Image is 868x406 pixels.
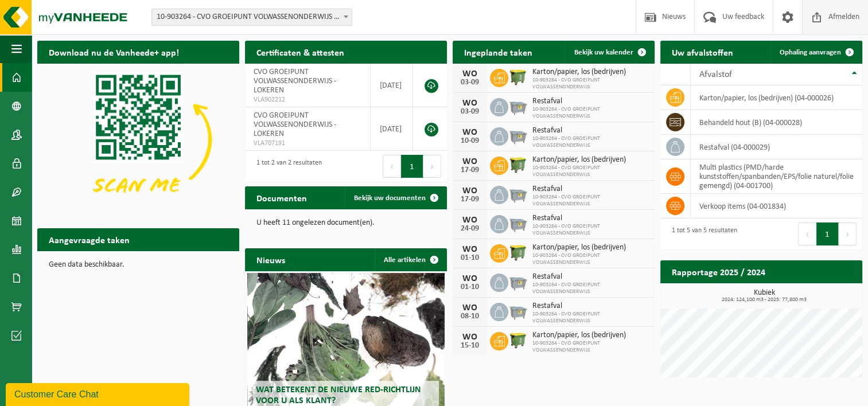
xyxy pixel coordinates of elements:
h2: Certificaten & attesten [245,41,356,63]
div: 1 tot 2 van 2 resultaten [251,154,322,179]
span: Restafval [532,126,649,135]
button: Next [423,155,441,178]
div: 08-10 [458,313,481,321]
div: 03-09 [458,79,481,87]
p: Geen data beschikbaar. [49,261,228,269]
img: WB-1100-HPE-GN-50 [508,67,528,87]
img: WB-2500-GAL-GY-01 [508,213,528,233]
span: Wat betekent de nieuwe RED-richtlijn voor u als klant? [256,385,421,405]
span: 10-903264 - CVO GROEIPUNT VOLWASSENONDERWIJS - LOKEREN [151,9,352,26]
img: WB-2500-GAL-GY-01 [508,301,528,321]
h2: Documenten [245,186,318,209]
div: 10-09 [458,137,481,145]
td: [DATE] [371,107,413,151]
td: [DATE] [371,64,413,107]
span: Restafval [532,185,649,194]
h2: Aangevraagde taken [37,228,141,251]
span: Restafval [532,272,649,282]
div: WO [458,333,481,342]
button: Next [839,222,857,245]
img: WB-2500-GAL-GY-01 [508,96,528,116]
td: restafval (04-000029) [691,135,862,159]
span: 2024: 124,100 m3 - 2025: 77,800 m3 [666,297,862,303]
span: CVO GROEIPUNT VOLWASSENONDERWIJS - LOKEREN [254,111,336,138]
button: Previous [798,222,816,245]
span: VLA902212 [254,95,361,104]
button: Previous [383,155,401,178]
img: WB-2500-GAL-GY-01 [508,126,528,145]
td: karton/papier, los (bedrijven) (04-000026) [691,85,862,110]
span: 10-903264 - CVO GROEIPUNT VOLWASSENONDERWIJS [532,340,649,354]
img: Download de VHEPlus App [37,64,239,215]
span: CVO GROEIPUNT VOLWASSENONDERWIJS - LOKEREN [254,68,336,95]
span: 10-903264 - CVO GROEIPUNT VOLWASSENONDERWIJS [532,135,649,149]
h2: Uw afvalstoffen [660,41,745,63]
span: Afvalstof [699,70,732,79]
span: Restafval [532,97,649,106]
span: Ophaling aanvragen [780,49,841,56]
h2: Download nu de Vanheede+ app! [37,41,190,63]
div: 01-10 [458,283,481,291]
span: 10-903264 - CVO GROEIPUNT VOLWASSENONDERWIJS [532,223,649,237]
span: Bekijk uw kalender [574,49,633,56]
span: VLA707191 [254,139,361,148]
span: 10-903264 - CVO GROEIPUNT VOLWASSENONDERWIJS [532,311,649,325]
img: WB-2500-GAL-GY-01 [508,272,528,291]
h3: Kubiek [666,289,862,303]
span: 10-903264 - CVO GROEIPUNT VOLWASSENONDERWIJS - LOKEREN [152,9,352,25]
a: Bekijk uw kalender [565,41,653,64]
h2: Ingeplande taken [453,41,544,63]
p: U heeft 11 ongelezen document(en). [256,219,435,227]
span: Karton/papier, los (bedrijven) [532,155,649,165]
div: WO [458,274,481,283]
span: 10-903264 - CVO GROEIPUNT VOLWASSENONDERWIJS [532,106,649,120]
img: WB-2500-GAL-GY-01 [508,184,528,204]
div: WO [458,99,481,108]
span: Karton/papier, los (bedrijven) [532,243,649,252]
div: 01-10 [458,254,481,262]
div: 1 tot 5 van 5 resultaten [666,221,737,247]
span: Restafval [532,302,649,311]
iframe: chat widget [6,381,192,406]
a: Bekijk rapportage [777,283,861,306]
h2: Rapportage 2025 / 2024 [660,260,777,283]
span: 10-903264 - CVO GROEIPUNT VOLWASSENONDERWIJS [532,165,649,178]
div: 03-09 [458,108,481,116]
a: Ophaling aanvragen [770,41,861,64]
span: Restafval [532,214,649,223]
td: verkoop items (04-001834) [691,194,862,218]
div: WO [458,157,481,166]
td: multi plastics (PMD/harde kunststoffen/spanbanden/EPS/folie naturel/folie gemengd) (04-001700) [691,159,862,194]
span: Bekijk uw documenten [354,194,426,202]
span: 10-903264 - CVO GROEIPUNT VOLWASSENONDERWIJS [532,194,649,208]
div: WO [458,303,481,313]
a: Alle artikelen [375,248,446,271]
div: WO [458,216,481,225]
div: WO [458,186,481,196]
td: behandeld hout (B) (04-000028) [691,110,862,135]
div: WO [458,128,481,137]
button: 1 [816,222,839,245]
span: Karton/papier, los (bedrijven) [532,68,649,77]
img: WB-1100-HPE-GN-50 [508,330,528,350]
img: WB-1100-HPE-GN-50 [508,243,528,262]
div: 17-09 [458,166,481,174]
span: 10-903264 - CVO GROEIPUNT VOLWASSENONDERWIJS [532,282,649,295]
span: Karton/papier, los (bedrijven) [532,331,649,340]
a: Bekijk uw documenten [345,186,446,209]
img: WB-1100-HPE-GN-50 [508,155,528,174]
div: 15-10 [458,342,481,350]
div: WO [458,245,481,254]
span: 10-903264 - CVO GROEIPUNT VOLWASSENONDERWIJS [532,252,649,266]
h2: Nieuws [245,248,297,271]
button: 1 [401,155,423,178]
div: WO [458,69,481,79]
div: 17-09 [458,196,481,204]
div: 24-09 [458,225,481,233]
span: 10-903264 - CVO GROEIPUNT VOLWASSENONDERWIJS [532,77,649,91]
